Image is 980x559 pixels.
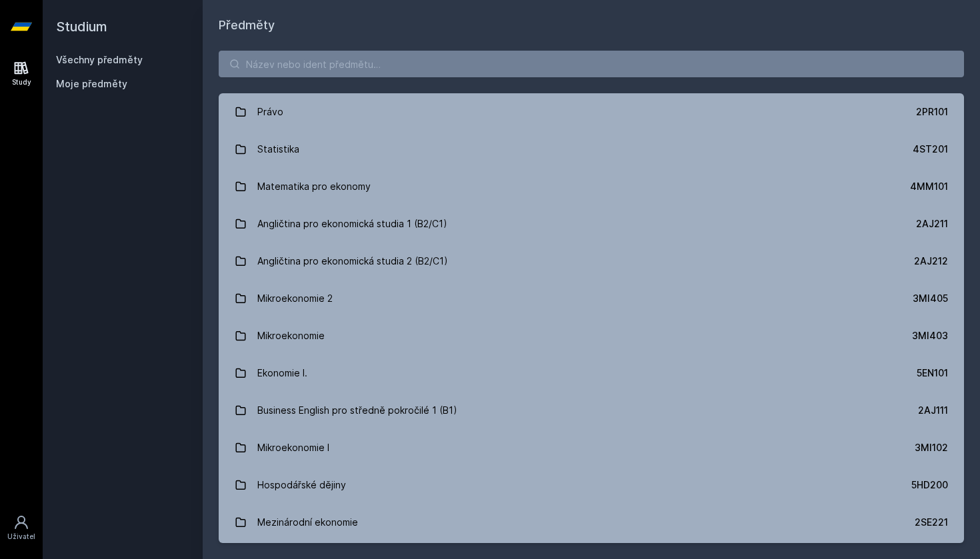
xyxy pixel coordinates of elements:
a: Angličtina pro ekonomická studia 2 (B2/C1) 2AJ212 [219,243,964,280]
div: Hospodářské dějiny [257,472,346,498]
div: 2PR101 [916,105,948,119]
div: 4ST201 [913,143,948,156]
div: 3MI403 [912,329,948,342]
a: Uživatel [3,508,40,548]
a: Statistika 4ST201 [219,131,964,168]
a: Ekonomie I. 5EN101 [219,354,964,392]
div: Angličtina pro ekonomická studia 2 (B2/C1) [257,248,448,275]
div: 2AJ211 [916,217,948,231]
span: Moje předměty [56,77,127,91]
a: Mikroekonomie 2 3MI405 [219,280,964,317]
div: Mikroekonomie [257,322,325,349]
a: Mikroekonomie I 3MI102 [219,429,964,466]
div: Angličtina pro ekonomická studia 1 (B2/C1) [257,211,447,237]
div: Matematika pro ekonomy [257,173,371,200]
a: Právo 2PR101 [219,93,964,131]
div: 4MM101 [910,180,948,193]
div: Mikroekonomie 2 [257,285,333,312]
a: Study [3,53,40,94]
div: Mezinárodní ekonomie [257,509,358,536]
div: 5EN101 [917,366,948,380]
div: 2SE221 [915,516,948,529]
div: Study [12,77,31,87]
div: Uživatel [7,532,35,542]
a: Matematika pro ekonomy 4MM101 [219,168,964,205]
div: Ekonomie I. [257,360,307,386]
h1: Předměty [219,16,964,35]
div: 2AJ111 [918,404,948,417]
a: Všechny předměty [56,54,143,65]
input: Název nebo ident předmětu… [219,51,964,77]
a: Business English pro středně pokročilé 1 (B1) 2AJ111 [219,392,964,429]
div: Mikroekonomie I [257,434,329,461]
div: Právo [257,99,283,125]
div: Statistika [257,136,299,163]
div: 3MI102 [915,441,948,454]
div: 3MI405 [913,292,948,305]
div: 2AJ212 [914,255,948,268]
a: Mikroekonomie 3MI403 [219,317,964,354]
a: Angličtina pro ekonomická studia 1 (B2/C1) 2AJ211 [219,205,964,243]
div: Business English pro středně pokročilé 1 (B1) [257,397,457,424]
div: 5HD200 [911,478,948,492]
a: Mezinárodní ekonomie 2SE221 [219,504,964,541]
a: Hospodářské dějiny 5HD200 [219,466,964,504]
